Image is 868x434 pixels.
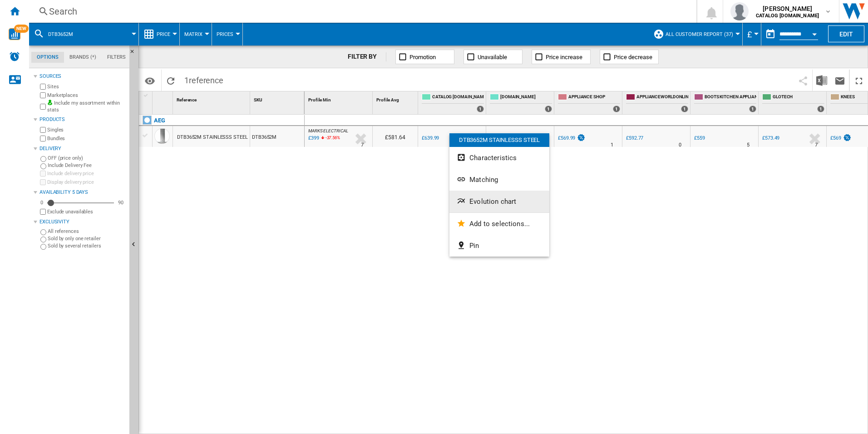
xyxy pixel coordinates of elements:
div: DTB3652M STAINLESSS STEEL [449,133,549,147]
button: Matching [449,169,549,191]
span: Matching [469,176,498,184]
span: Pin [469,242,479,250]
button: Characteristics [449,147,549,169]
button: Add to selections... [449,213,549,235]
span: Evolution chart [469,197,516,206]
button: Evolution chart [449,191,549,212]
span: Add to selections... [469,220,530,228]
span: Characteristics [469,154,517,162]
button: Pin... [449,235,549,257]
